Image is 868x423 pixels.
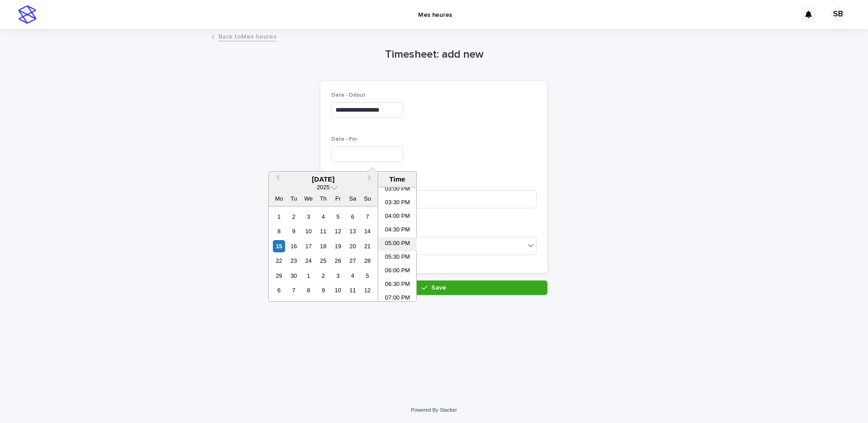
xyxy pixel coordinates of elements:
div: Choose Tuesday, 2 September 2025 [287,211,300,223]
div: Choose Sunday, 5 October 2025 [361,270,374,282]
div: Choose Friday, 19 September 2025 [332,240,344,252]
div: Choose Monday, 6 October 2025 [273,284,285,296]
div: Choose Saturday, 13 September 2025 [346,225,359,237]
div: Th [317,192,329,205]
span: 2025 [317,184,330,191]
div: Su [361,192,374,205]
div: Mo [273,192,285,205]
div: Choose Thursday, 18 September 2025 [317,240,329,252]
div: Choose Saturday, 27 September 2025 [346,255,359,267]
div: Choose Wednesday, 24 September 2025 [302,255,315,267]
div: Choose Monday, 1 September 2025 [273,211,285,223]
div: [DATE] [269,175,378,183]
div: Choose Wednesday, 3 September 2025 [302,211,315,223]
a: Powered By Stacker [411,407,457,413]
div: Choose Thursday, 4 September 2025 [317,211,329,223]
div: Choose Tuesday, 16 September 2025 [287,240,300,252]
div: Choose Wednesday, 1 October 2025 [302,270,315,282]
div: Time [380,175,414,183]
div: Choose Tuesday, 30 September 2025 [287,270,300,282]
div: Tu [287,192,300,205]
div: Choose Sunday, 28 September 2025 [361,255,374,267]
li: 05:00 PM [378,237,417,251]
button: Next Month [363,172,378,187]
span: Date - Fin [331,137,357,142]
div: Fr [332,192,344,205]
div: Choose Wednesday, 17 September 2025 [302,240,315,252]
div: Choose Saturday, 11 October 2025 [346,284,359,296]
div: Choose Tuesday, 9 September 2025 [287,225,300,237]
li: 06:00 PM [378,265,417,278]
span: Date - Début [331,93,365,98]
li: 03:00 PM [378,183,417,197]
div: Choose Thursday, 11 September 2025 [317,225,329,237]
div: Choose Sunday, 21 September 2025 [361,240,374,252]
li: 04:00 PM [378,210,417,224]
li: 04:30 PM [378,224,417,237]
button: Previous Month [270,172,284,187]
div: Choose Friday, 26 September 2025 [332,255,344,267]
li: 06:30 PM [378,278,417,292]
div: Sa [346,192,359,205]
h1: Timesheet: add new [321,48,547,61]
span: Save [431,285,446,291]
div: Choose Friday, 10 October 2025 [332,284,344,296]
div: Choose Friday, 5 September 2025 [332,211,344,223]
div: Choose Sunday, 12 October 2025 [361,284,374,296]
div: Choose Monday, 8 September 2025 [273,225,285,237]
div: Choose Monday, 29 September 2025 [273,270,285,282]
div: month 2025-09 [271,209,375,298]
div: Choose Saturday, 6 September 2025 [346,211,359,223]
div: Choose Tuesday, 7 October 2025 [287,284,300,296]
li: 03:30 PM [378,197,417,210]
button: Save [321,280,547,295]
div: Choose Monday, 22 September 2025 [273,255,285,267]
div: Choose Sunday, 14 September 2025 [361,225,374,237]
div: Choose Tuesday, 23 September 2025 [287,255,300,267]
div: Choose Saturday, 4 October 2025 [346,270,359,282]
a: Back toMes heures [218,31,276,41]
div: Choose Wednesday, 8 October 2025 [302,284,315,296]
div: Choose Monday, 15 September 2025 [273,240,285,252]
div: Choose Saturday, 20 September 2025 [346,240,359,252]
div: Choose Friday, 3 October 2025 [332,270,344,282]
div: Choose Thursday, 25 September 2025 [317,255,329,267]
div: Choose Thursday, 9 October 2025 [317,284,329,296]
div: Choose Sunday, 7 September 2025 [361,211,374,223]
li: 05:30 PM [378,251,417,265]
div: We [302,192,315,205]
div: Choose Friday, 12 September 2025 [332,225,344,237]
img: stacker-logo-s-only.png [18,5,36,24]
div: SB [831,7,845,22]
div: Choose Wednesday, 10 September 2025 [302,225,315,237]
div: Choose Thursday, 2 October 2025 [317,270,329,282]
li: 07:00 PM [378,292,417,305]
